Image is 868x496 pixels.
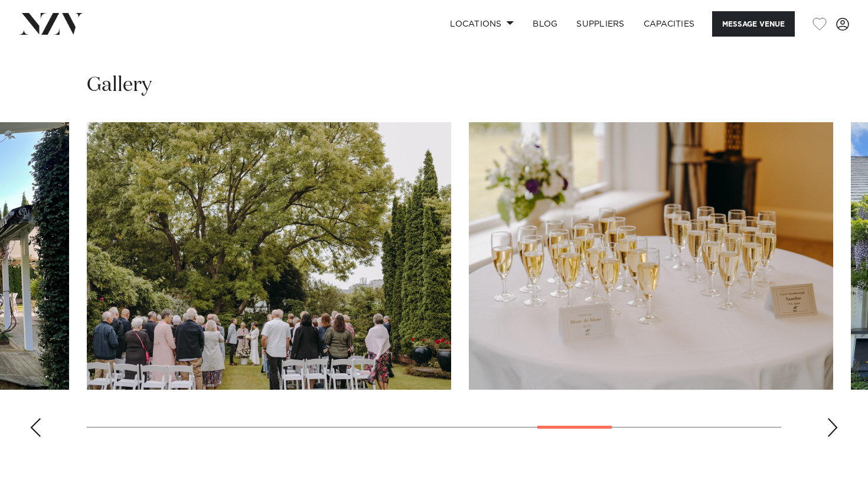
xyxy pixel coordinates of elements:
[523,11,567,37] a: BLOG
[634,11,704,37] a: Capacities
[469,122,833,390] swiper-slide: 13 / 17
[19,13,83,34] img: nzv-logo.png
[567,11,634,37] a: SUPPLIERS
[712,11,795,37] button: Message Venue
[87,72,152,99] h2: Gallery
[440,11,523,37] a: Locations
[87,122,451,390] swiper-slide: 12 / 17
